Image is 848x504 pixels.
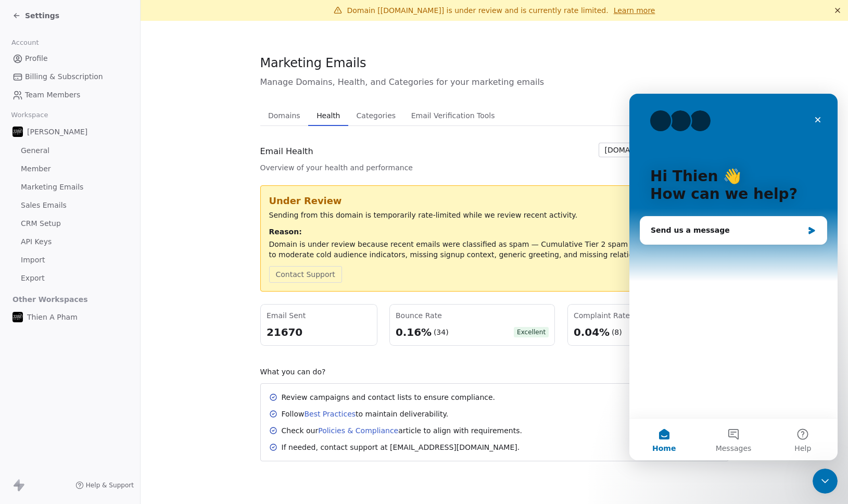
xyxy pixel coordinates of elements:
a: Member [8,160,132,178]
a: Help & Support [75,481,134,489]
span: [PERSON_NAME] [27,127,87,137]
div: Domain is under review because recent emails were classified as spam — Cumulative Tier 2 spam ind... [269,239,720,260]
span: Workspace [7,107,53,123]
div: Reason: [269,226,720,237]
button: Contact Support [269,266,342,283]
span: Marketing Emails [260,55,366,71]
div: Email Sent [267,310,371,321]
span: API Keys [21,236,52,247]
a: CRM Setup [8,215,132,232]
div: (8) [612,327,622,337]
span: Import [21,255,45,266]
div: What you can do? [260,367,729,377]
span: CRM Setup [21,218,61,229]
div: Follow to maintain deliverability. [282,409,449,419]
a: Profile [8,50,132,67]
span: Billing & Subscription [25,71,103,82]
span: [DOMAIN_NAME] [605,145,666,156]
span: Email Verification Tools [407,108,499,123]
iframe: Intercom live chat [629,94,838,460]
div: Under Review [269,194,720,208]
div: Complaint Rate [574,310,722,321]
a: Policies & Compliance [318,426,398,435]
a: Marketing Emails [8,179,132,196]
a: Best Practices [304,410,356,418]
div: Check our article to align with requirements. [282,425,522,436]
a: Sales Emails [8,197,132,214]
span: Marketing Emails [21,182,83,193]
span: Help & Support [86,481,134,489]
div: Sending from this domain is temporarily rate-limited while we review recent activity. [269,210,720,220]
span: Categories [352,108,400,123]
span: Profile [25,53,48,64]
div: If needed, contact support at [EMAIL_ADDRESS][DOMAIN_NAME]. [282,442,520,452]
span: Account [7,35,43,51]
img: 3388Films_Logo_White.jpg [12,312,23,322]
a: Export [8,270,132,287]
a: Learn more [614,5,655,16]
span: Team Members [25,90,80,100]
span: Email Health [260,145,313,158]
a: Settings [12,10,59,21]
span: Excellent [514,327,549,337]
div: Review campaigns and contact lists to ensure compliance. [282,392,496,402]
span: Health [312,108,344,123]
div: 21670 [267,325,371,339]
a: General [8,142,132,159]
span: Domain [[DOMAIN_NAME]] is under review and is currently rate limited. [347,6,609,15]
a: Team Members [8,86,132,104]
span: Thien A Pham [27,312,78,322]
img: 3388Films_Logo_White.jpg [12,127,23,137]
span: General [21,145,49,156]
span: Domains [264,108,305,123]
div: (34) [434,327,449,337]
span: Settings [25,10,59,21]
span: Member [21,163,51,174]
a: Import [8,251,132,269]
span: Manage Domains, Health, and Categories for your marketing emails [260,76,729,89]
div: Bounce Rate [396,310,549,321]
div: 0.04% [574,325,610,339]
span: Export [21,273,45,284]
span: Sales Emails [21,200,67,211]
a: API Keys [8,233,132,250]
div: 0.16% [396,325,432,339]
iframe: Intercom live chat [813,469,838,494]
a: Billing & Subscription [8,68,132,85]
span: Overview of your health and performance [260,162,413,173]
span: Other Workspaces [8,291,92,308]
